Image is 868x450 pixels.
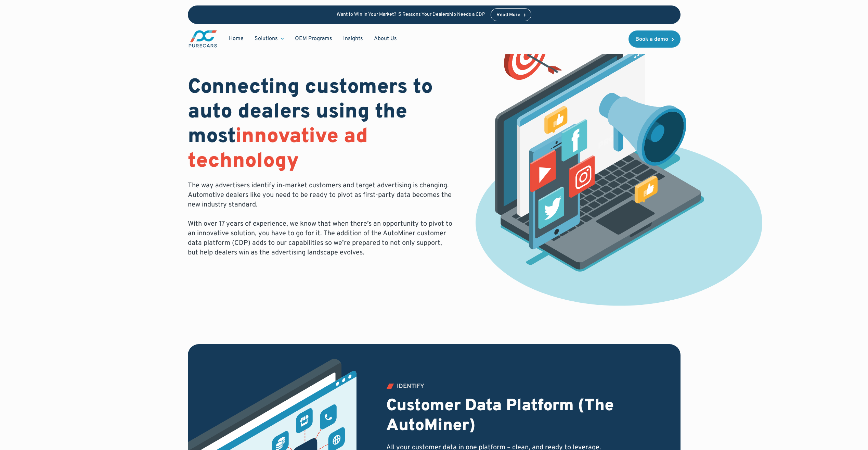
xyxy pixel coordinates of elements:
div: IDENTIFY [397,384,424,390]
a: About Us [368,32,402,45]
a: OEM Programs [289,32,338,45]
div: Read More [496,13,520,17]
h1: Connecting customers to auto dealers using the most [188,75,454,174]
a: main [188,29,218,48]
div: Book a demo [635,37,668,42]
a: Home [223,32,249,45]
h2: Customer Data Platform (The AutoMiner) [386,397,664,436]
p: Want to Win in Your Market? 5 Reasons Your Dealership Needs a CDP [337,12,485,18]
p: The way advertisers identify in-market customers and target advertising is changing. Automotive d... [188,181,454,258]
span: innovative ad technology [188,124,368,175]
img: purecars logo [188,29,218,48]
img: digital marketing illustration mockup showing social media channels and campaigns [476,27,762,306]
div: Solutions [249,32,289,45]
a: Book a demo [629,30,681,48]
a: Read More [491,8,532,21]
div: Solutions [255,35,278,42]
a: Insights [338,32,368,45]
